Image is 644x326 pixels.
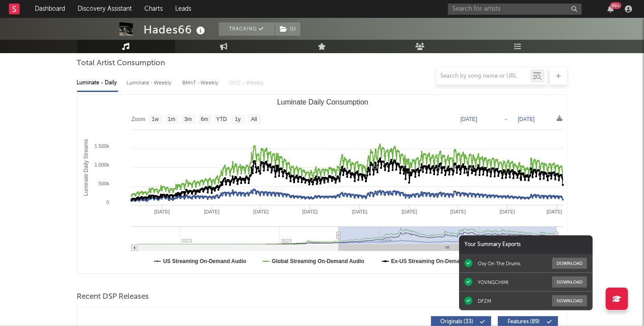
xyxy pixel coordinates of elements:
[552,295,587,306] button: Download
[552,258,587,269] button: Download
[98,181,109,186] text: 500k
[448,4,582,15] input: Search for artists
[450,209,466,214] text: [DATE]
[436,73,530,80] input: Search by song name or URL
[163,258,246,264] text: US Streaming On-Demand Audio
[144,22,208,37] div: Hades66
[184,117,192,123] text: 3m
[271,258,364,264] text: Global Streaming On-Demand Audio
[253,209,269,214] text: [DATE]
[275,22,300,36] button: (1)
[518,116,535,122] text: [DATE]
[251,117,257,123] text: All
[235,117,241,123] text: 1y
[204,209,219,214] text: [DATE]
[154,209,170,214] text: [DATE]
[460,116,477,122] text: [DATE]
[607,5,614,13] button: 99+
[478,260,521,267] div: Ovy On The Drums
[552,276,587,288] button: Download
[391,258,483,264] text: Ex-US Streaming On-Demand Audio
[78,95,567,273] svg: Luminate Daily Consumption
[437,319,478,325] span: Originals ( 33 )
[77,292,149,302] span: Recent DSP Releases
[302,209,318,214] text: [DATE]
[168,117,175,123] text: 1m
[94,162,109,167] text: 1 000k
[277,98,368,106] text: Luminate Daily Consumption
[459,235,593,254] div: Your Summary Exports
[499,209,515,214] text: [DATE]
[152,117,159,123] text: 1w
[478,298,491,304] div: DFZM
[131,117,145,123] text: Zoom
[219,22,275,36] button: Tracking
[610,2,621,9] div: 99 +
[83,139,89,196] text: Luminate Daily Streams
[216,117,226,123] text: YTD
[201,117,208,123] text: 6m
[546,209,562,214] text: [DATE]
[94,143,109,149] text: 1 500k
[352,209,367,214] text: [DATE]
[275,22,301,36] span: ( 1 )
[106,200,109,205] text: 0
[478,279,509,285] div: YOVNGCHIMI
[504,319,545,325] span: Features ( 89 )
[402,209,417,214] text: [DATE]
[503,116,508,122] text: →
[77,58,165,69] span: Total Artist Consumption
